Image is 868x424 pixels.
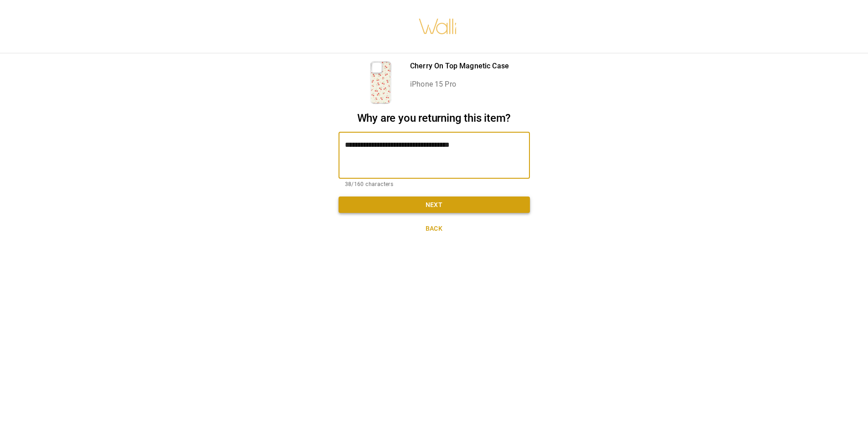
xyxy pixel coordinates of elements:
[410,61,509,72] p: Cherry On Top Magnetic Case
[339,112,530,125] h2: Why are you returning this item?
[345,180,524,189] p: 38/160 characters
[418,7,457,46] img: walli-inc.myshopify.com
[339,220,530,237] button: Back
[410,79,509,90] p: iPhone 15 Pro
[339,196,530,213] button: Next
